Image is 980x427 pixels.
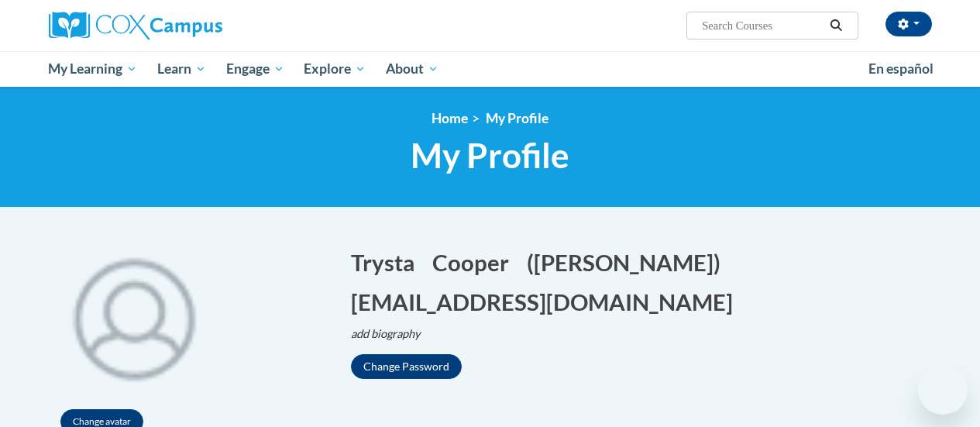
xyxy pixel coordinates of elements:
[868,60,934,77] span: En español
[432,110,468,126] a: Home
[351,327,421,340] i: add biography
[49,231,219,401] img: profile avatar
[527,246,731,278] button: Edit screen name
[49,12,222,40] img: Cox Campus
[351,246,425,278] button: Edit first name
[147,51,216,87] a: Learn
[48,60,137,78] span: My Learning
[918,365,968,415] iframe: Button to launch messaging window
[486,110,548,126] span: My Profile
[49,231,219,401] div: Click to change the profile picture
[858,53,944,85] a: En español
[824,16,848,35] button: Search
[226,60,284,78] span: Engage
[351,286,743,318] button: Edit email address
[216,51,294,87] a: Engage
[700,16,824,35] input: Search Courses
[37,51,944,87] div: Main menu
[304,60,366,78] span: Explore
[885,12,932,36] button: Account Settings
[157,60,206,78] span: Learn
[386,60,438,78] span: About
[294,51,376,87] a: Explore
[411,135,569,176] span: My Profile
[432,246,519,278] button: Edit last name
[376,51,449,87] a: About
[351,325,433,343] button: Edit biography
[351,354,462,379] button: Change Password
[39,51,148,87] a: My Learning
